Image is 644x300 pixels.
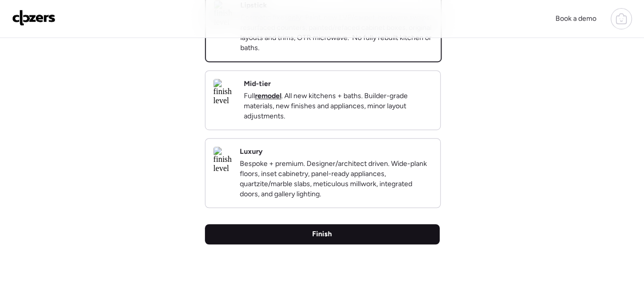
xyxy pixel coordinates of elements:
img: Logo [12,10,56,26]
span: Finish [312,229,332,239]
p: Full . All new kitchens + baths. Builder-grade materials, new finishes and appliances, minor layo... [244,91,432,121]
strong: remodel [255,92,281,100]
img: finish level [213,79,236,105]
h2: Luxury [240,147,263,157]
p: Bespoke + premium. Designer/architect driven. Wide-plank floors, inset cabinetry, panel-ready app... [240,159,432,199]
span: Book a demo [555,14,596,23]
img: finish level [213,147,232,173]
h2: Mid-tier [244,79,271,89]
